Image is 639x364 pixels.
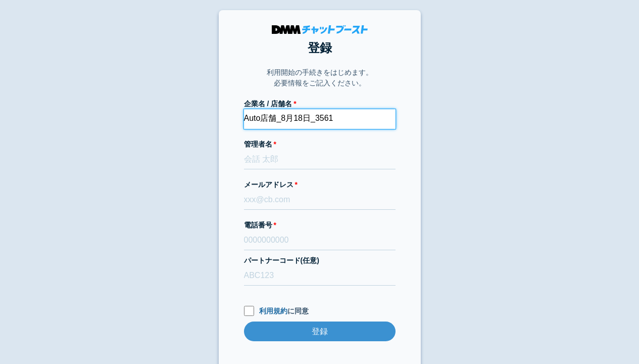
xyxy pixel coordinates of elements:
[244,306,254,316] input: 利用規約に同意
[244,190,396,210] input: xxx@cb.com
[272,25,368,34] img: DMMチャットブースト
[244,109,396,129] input: 株式会社チャットブースト
[244,99,396,109] label: 企業名 / 店舗名
[259,307,287,315] a: 利用規約
[244,39,396,57] h1: 登録
[244,220,396,231] label: 電話番号
[244,139,396,150] label: 管理者名
[244,306,396,316] label: に同意
[244,322,396,341] input: 登録
[244,150,396,169] input: 会話 太郎
[244,231,396,250] input: 0000000000
[244,266,396,286] input: ABC123
[267,67,373,88] p: 利用開始の手続きをはじめます。 必要情報をご記入ください。
[244,255,396,266] label: パートナーコード(任意)
[244,179,396,190] label: メールアドレス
